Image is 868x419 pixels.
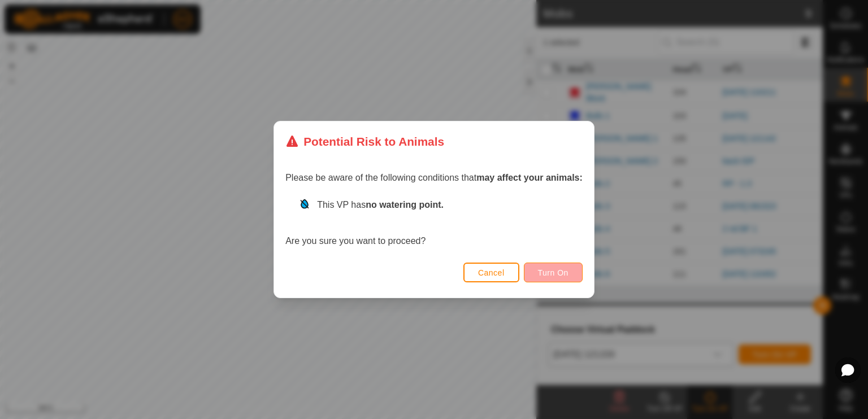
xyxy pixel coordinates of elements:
[285,198,583,248] div: Are you sure you want to proceed?
[463,263,519,282] button: Cancel
[317,200,444,209] span: This VP has
[285,173,583,182] span: Please be aware of the following conditions that
[476,173,583,182] strong: may affect your animals:
[538,268,568,277] span: Turn On
[524,263,583,282] button: Turn On
[285,133,444,150] div: Potential Risk to Animals
[366,200,444,209] strong: no watering point.
[478,268,505,277] span: Cancel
